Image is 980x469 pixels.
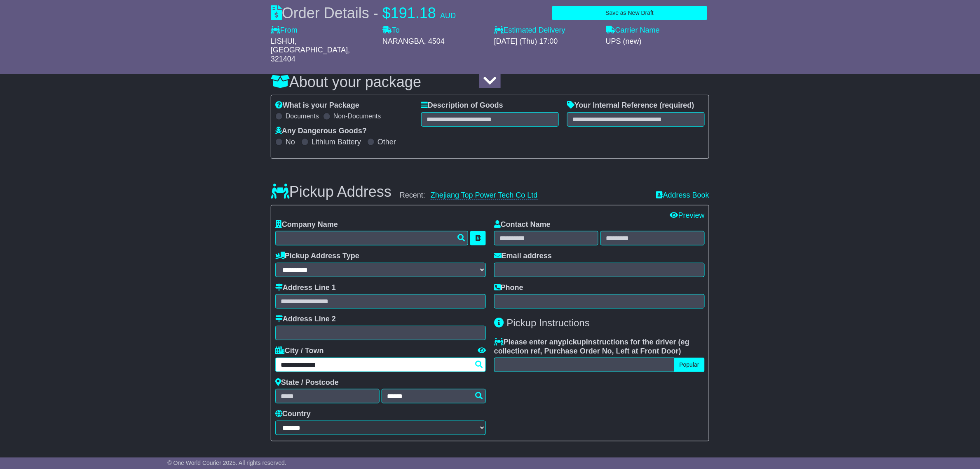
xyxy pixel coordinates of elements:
[494,252,552,261] label: Email address
[167,460,286,466] span: © One World Courier 2025. All rights reserved.
[312,138,361,147] label: Lithium Battery
[286,138,295,147] label: No
[421,101,503,110] label: Description of Goods
[562,338,586,346] span: pickup
[424,37,445,45] span: , 4504
[271,74,709,90] h3: About your package
[494,283,523,292] label: Phone
[275,220,338,229] label: Company Name
[275,410,311,419] label: Country
[382,37,424,45] span: NARANGBA
[400,191,648,200] div: Recent:
[275,346,324,356] label: City / Town
[507,317,590,328] span: Pickup Instructions
[606,37,709,46] div: UPS (new)
[391,5,436,21] span: 191.18
[275,378,339,387] label: State / Postcode
[377,138,396,147] label: Other
[431,191,538,200] a: Zhejiang Top Power Tech Co Ltd
[275,127,367,136] label: Any Dangerous Goods?
[286,112,319,120] label: Documents
[494,26,598,35] label: Estimated Delivery
[275,101,359,110] label: What is your Package
[440,12,456,20] span: AUD
[271,37,348,54] span: LISHUI,[GEOGRAPHIC_DATA]
[674,358,705,372] button: Popular
[552,6,707,20] button: Save as New Draft
[271,26,298,35] label: From
[271,4,456,22] div: Order Details -
[275,252,359,261] label: Pickup Address Type
[494,338,705,356] label: Please enter any instructions for the driver ( )
[606,26,660,35] label: Carrier Name
[382,5,391,21] span: $
[494,220,551,229] label: Contact Name
[271,46,350,63] span: , 321404
[271,184,392,200] h3: Pickup Address
[333,112,381,120] label: Non-Documents
[567,101,694,110] label: Your Internal Reference (required)
[275,283,336,292] label: Address Line 1
[670,211,705,219] a: Preview
[656,191,709,200] a: Address Book
[382,26,400,35] label: To
[494,338,689,355] span: eg collection ref, Purchase Order No, Left at Front Door
[494,37,598,46] div: [DATE] (Thu) 17:00
[275,315,336,324] label: Address Line 2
